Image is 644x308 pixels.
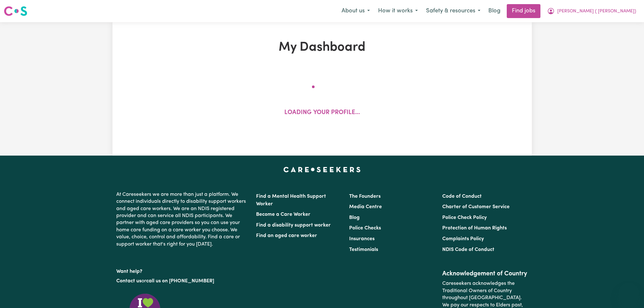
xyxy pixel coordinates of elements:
a: Careseekers home page [283,167,361,172]
p: or [116,275,248,287]
a: Find a Mental Health Support Worker [256,194,326,207]
a: The Founders [349,194,381,199]
a: Insurances [349,236,375,241]
a: Blog [349,215,360,220]
p: Loading your profile... [284,108,360,118]
a: Careseekers logo [4,4,27,18]
img: Careseekers logo [4,5,27,17]
p: At Careseekers we are more than just a platform. We connect individuals directly to disability su... [116,189,248,250]
a: Charter of Customer Service [442,204,510,209]
button: Safety & resources [422,4,485,18]
button: How it works [374,4,422,18]
a: NDIS Code of Conduct [442,247,494,252]
a: Find an aged care worker [256,233,317,238]
span: [PERSON_NAME] ( [PERSON_NAME]) [557,8,636,15]
a: Code of Conduct [442,194,482,199]
h2: Acknowledgement of Country [442,270,528,278]
a: Testimonials [349,247,378,252]
a: call us on [PHONE_NUMBER] [146,279,214,284]
h1: My Dashboard [186,40,458,55]
a: Blog [485,4,504,18]
p: Want help? [116,266,248,275]
iframe: Button to launch messaging window [619,283,639,303]
a: Find jobs [507,4,540,18]
a: Find a disability support worker [256,223,331,228]
a: Protection of Human Rights [442,226,507,231]
a: Contact us [116,279,141,284]
a: Media Centre [349,204,382,209]
button: About us [337,4,374,18]
a: Complaints Policy [442,236,484,241]
a: Police Checks [349,226,381,231]
a: Become a Care Worker [256,212,310,217]
button: My Account [543,4,640,18]
a: Police Check Policy [442,215,487,220]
